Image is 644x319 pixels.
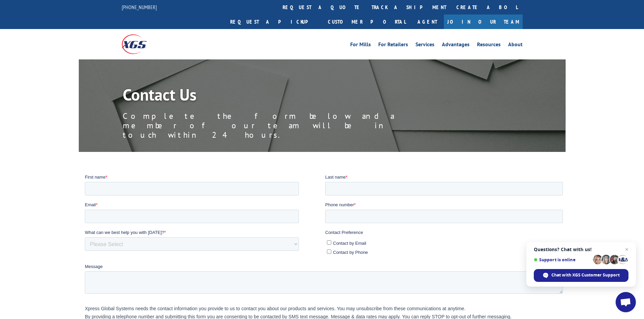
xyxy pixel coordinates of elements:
[442,42,470,49] a: Advantages
[122,4,157,10] a: [PHONE_NUMBER]
[323,15,411,29] a: Customer Portal
[123,111,427,140] p: Complete the form below and a member of our team will be in touch within 24 hours.
[623,245,631,254] span: Close chat
[123,86,427,106] h1: Contact Us
[477,42,501,49] a: Resources
[534,257,591,262] span: Support is online
[508,42,523,49] a: About
[225,15,323,29] a: Request a pickup
[350,42,371,49] a: For Mills
[378,42,408,49] a: For Retailers
[551,272,620,278] span: Chat with XGS Customer Support
[534,247,628,252] span: Questions? Chat with us!
[444,15,523,29] a: Join Our Team
[616,292,636,312] div: Open chat
[415,42,434,49] a: Services
[534,269,628,282] div: Chat with XGS Customer Support
[411,15,444,29] a: Agent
